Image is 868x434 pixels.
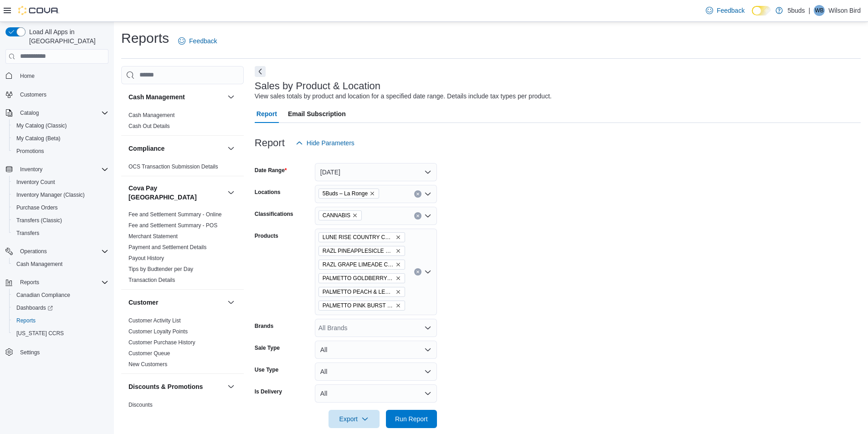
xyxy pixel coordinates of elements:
button: Clear input [414,190,421,198]
span: Payment and Settlement Details [128,244,206,251]
button: Remove PALMETTO PEACH & LEMONADE 3IN1 DISP. PEN 1ML from selection in this group [395,289,401,295]
span: CANNABIS [323,211,350,220]
a: [US_STATE] CCRS [13,328,67,339]
a: New Customers [128,361,167,368]
button: Catalog [16,107,42,118]
h3: Customer [128,298,158,307]
a: My Catalog (Classic) [13,120,71,131]
a: Home [16,71,38,82]
span: Home [16,70,108,82]
div: Cash Management [121,110,244,135]
button: My Catalog (Classic) [9,119,112,132]
span: Reports [20,279,39,286]
span: Dashboards [16,304,53,311]
button: Discounts & Promotions [128,382,224,391]
button: Home [2,69,112,82]
button: Remove 5Buds – La Ronge from selection in this group [370,191,375,196]
h3: Cash Management [128,92,185,102]
a: My Catalog (Beta) [13,133,64,144]
span: Settings [20,349,40,356]
span: My Catalog (Classic) [16,122,67,129]
span: Transaction Details [128,276,175,284]
label: Date Range [255,167,287,174]
span: PALMETTO PEACH & LEMONADE 3IN1 DISP. PEN 1ML [318,287,405,297]
a: Canadian Compliance [13,290,74,301]
h1: Reports [121,29,169,47]
span: RAZL GRAPE LIMEADE CART 1ML [323,260,394,269]
span: RAZL GRAPE LIMEADE CART 1ML [318,260,405,270]
span: WB [815,5,824,16]
button: All [315,341,437,359]
span: 5Buds – La Ronge [323,189,368,198]
button: Clear input [414,268,421,276]
label: Is Delivery [255,388,282,395]
button: Customers [2,88,112,101]
span: Promotions [13,146,108,157]
button: Customer [128,298,224,307]
button: Remove CANNABIS from selection in this group [352,213,358,218]
span: Canadian Compliance [16,291,70,299]
span: Catalog [16,107,108,118]
button: Hide Parameters [292,134,358,152]
a: Fee and Settlement Summary - Online [128,211,222,218]
nav: Complex example [5,66,108,383]
span: New Customers [128,361,167,368]
span: PALMETTO PINK BURST & MELONBERRY 3IN1 DISP. PEN 1ML [318,301,405,311]
button: [DATE] [315,163,437,181]
button: My Catalog (Beta) [9,132,112,145]
a: OCS Transaction Submission Details [128,163,218,170]
a: Customer Loyalty Points [128,328,188,335]
button: Operations [2,245,112,258]
span: Load All Apps in [GEOGRAPHIC_DATA] [26,27,108,46]
img: Cova [18,6,59,15]
a: Promotions [13,146,48,157]
button: Reports [2,276,112,289]
a: Customer Purchase History [128,339,195,346]
a: Purchase Orders [13,202,62,213]
span: PALMETTO PINK BURST & MELONBERRY 3IN1 DISP. PEN 1ML [323,301,394,310]
h3: Cova Pay [GEOGRAPHIC_DATA] [128,184,224,202]
button: Cash Management [9,258,112,271]
button: Open list of options [424,190,431,198]
span: RAZL PINEAPPLESICLE CART 1ML [323,246,394,255]
a: Cash Management [128,112,175,118]
span: [US_STATE] CCRS [16,330,64,337]
span: Home [20,72,35,80]
a: Cash Out Details [128,123,170,129]
span: RAZL PINEAPPLESICLE CART 1ML [318,246,405,256]
h3: Discounts & Promotions [128,382,203,391]
span: Reports [16,317,36,324]
a: Transaction Details [128,277,175,283]
button: Inventory [2,163,112,176]
button: All [315,384,437,403]
button: Compliance [226,143,236,154]
span: Customer Queue [128,350,170,357]
button: Next [255,66,266,77]
span: My Catalog (Beta) [13,133,108,144]
a: Inventory Count [13,177,59,188]
button: Cova Pay [GEOGRAPHIC_DATA] [226,187,236,198]
span: Cash Management [16,260,62,268]
button: All [315,363,437,381]
a: Merchant Statement [128,233,178,240]
button: Canadian Compliance [9,289,112,301]
span: CANNABIS [318,210,362,220]
span: PALMETTO GOLDBERRY 28G [323,274,394,283]
span: My Catalog (Beta) [16,135,61,142]
span: Feedback [717,6,745,15]
a: Payout History [128,255,164,261]
button: Inventory Count [9,176,112,189]
label: Sale Type [255,344,280,352]
a: Settings [16,347,43,358]
a: Customers [16,89,50,100]
span: Cash Management [13,259,108,270]
span: Discounts [128,401,153,408]
button: [US_STATE] CCRS [9,327,112,340]
a: Dashboards [9,301,112,314]
span: PALMETTO PEACH & LEMONADE 3IN1 DISP. PEN 1ML [323,287,394,296]
button: Settings [2,345,112,358]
